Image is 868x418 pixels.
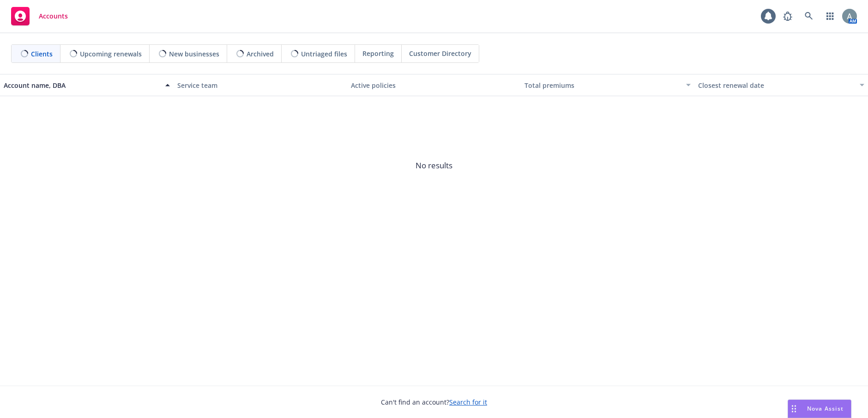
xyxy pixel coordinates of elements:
div: Drag to move [788,400,800,418]
div: Account name, DBA [4,80,160,90]
span: Clients [31,49,53,59]
span: Archived [247,49,274,59]
span: Reporting [362,49,394,58]
span: Untriaged files [301,49,347,59]
img: photo [842,9,857,24]
span: Customer Directory [409,49,471,58]
div: Active policies [351,80,517,90]
button: Nova Assist [788,400,851,418]
a: Report a Bug [778,7,797,25]
button: Active policies [347,74,521,96]
a: Search for it [449,398,487,406]
span: Can't find an account? [381,397,487,407]
span: Nova Assist [807,405,844,412]
span: New businesses [169,49,219,59]
button: Total premiums [521,74,694,96]
button: Closest renewal date [694,74,868,96]
span: Upcoming renewals [80,49,142,59]
a: Search [800,7,818,25]
div: Total premiums [524,80,681,90]
div: Closest renewal date [698,80,854,90]
div: Service team [177,80,344,90]
button: Service team [174,74,347,96]
a: Accounts [7,3,72,29]
a: Switch app [821,7,839,25]
span: Accounts [39,12,68,20]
